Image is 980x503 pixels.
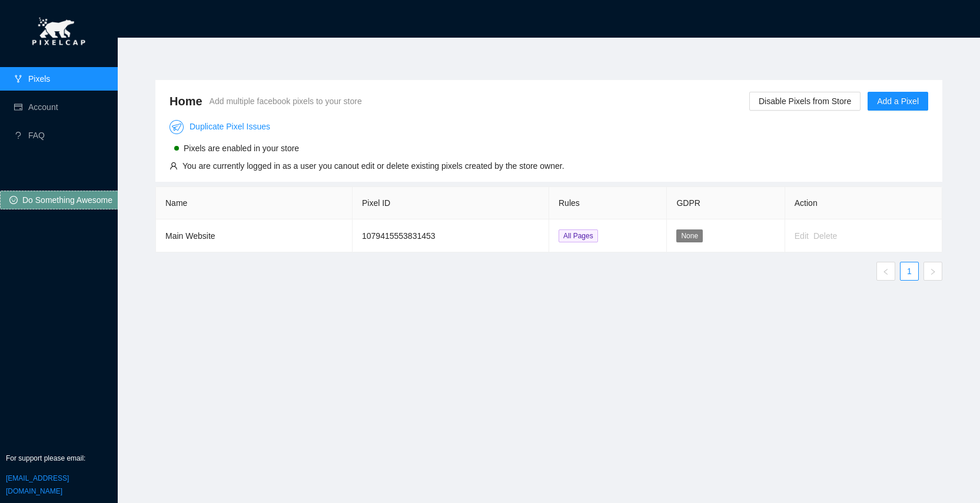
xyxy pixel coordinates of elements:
[9,196,18,205] span: smile
[785,187,942,219] th: Action
[676,229,703,242] span: None
[549,187,667,219] th: Rules
[28,102,58,112] a: Account
[28,131,45,140] a: FAQ
[900,262,919,281] li: 1
[549,219,667,252] td: Rules
[184,144,299,153] span: Pixels are enabled in your store
[901,262,918,280] a: 1
[749,92,861,111] button: Disable Pixels from Store
[868,92,928,111] button: Add a Pixel
[923,262,942,281] li: Next Page
[182,159,564,172] div: You are currently logged in as a user you canout edit or delete existing pixels created by the st...
[353,187,549,219] th: Pixel ID
[882,268,889,275] span: left
[28,74,50,84] a: Pixels
[923,262,942,281] button: right
[170,122,270,131] a: Duplicate Pixel Issues
[24,12,94,53] img: pixel-cap.png
[759,95,851,108] span: Disable Pixels from Store
[156,187,353,219] th: Name
[876,262,895,281] li: Previous Page
[559,229,598,242] span: All Pages
[22,194,112,206] span: Do Something Awesome
[667,187,785,219] th: GDPR
[795,231,809,241] a: Edit
[929,268,936,275] span: right
[210,95,362,108] span: Add multiple facebook pixels to your store
[353,219,549,252] td: Pixel ID
[667,219,785,252] td: GDPR
[170,120,184,134] img: Duplicate Pixel Issues
[876,262,895,281] button: left
[6,474,69,495] a: [EMAIL_ADDRESS][DOMAIN_NAME]
[170,162,178,170] span: user
[877,95,919,108] span: Add a Pixel
[813,231,837,241] a: Delete
[6,453,112,464] p: For support please email:
[156,219,353,252] td: Name
[170,92,202,111] span: Home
